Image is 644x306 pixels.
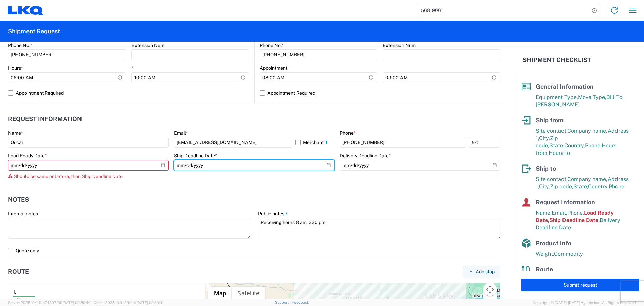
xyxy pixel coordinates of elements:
span: Ship Deadline Date, [549,217,600,223]
span: Zip code, [550,183,573,190]
span: Should be same or before, than Ship Deadline Date [14,174,123,179]
label: Phone [340,130,356,136]
span: Company name, [567,128,608,134]
input: Ext [469,137,500,148]
span: Commodity [554,251,583,257]
span: [PERSON_NAME] [536,101,580,108]
span: Email, [552,210,567,216]
a: Support [275,300,292,304]
h2: Request Information [8,116,82,122]
span: State, [549,142,564,149]
span: Add stop [476,269,495,275]
label: Hours [8,65,23,71]
label: Phone No. [260,42,284,48]
span: Name, [536,210,552,216]
span: Ship to [536,165,556,172]
span: General Information [536,83,594,90]
span: Server: 2025.19.0-91c74307f99 [8,301,91,305]
span: Weight, [536,251,554,257]
button: Submit request [521,279,639,291]
label: Extension Num [383,42,416,48]
button: Show street map [208,287,232,300]
span: Pickup [13,296,35,303]
label: Name [8,130,23,136]
span: Hours to [549,150,570,156]
span: Route [536,266,553,273]
label: Appointment [260,65,287,71]
label: Merchant [295,137,335,148]
label: Quote only [8,245,500,256]
span: City, [539,135,550,141]
span: Country, [564,142,585,149]
button: Show satellite imagery [232,287,265,300]
span: Move Type, [578,94,606,100]
strong: 1. [13,288,16,296]
span: Site contact, [536,128,567,134]
span: Client: 2025.19.0-129fbcf [94,301,163,305]
h2: Route [8,268,29,275]
span: Phone, [567,210,584,216]
span: [DATE] 09:39:01 [136,301,163,305]
span: State, [573,183,588,190]
span: Product info [536,239,571,247]
span: Bill To, [606,94,624,100]
span: Company name, [567,176,608,182]
a: Feedback [292,300,309,304]
h2: Shipment Checklist [523,56,591,64]
span: [DATE] 09:50:40 [62,301,91,305]
label: Phone No. [8,42,32,48]
label: Appointment Required [8,88,249,98]
span: Request Information [536,199,595,206]
label: Ship Deadline Date [174,152,217,159]
label: Extension Num [131,42,164,48]
span: Phone, [585,142,602,149]
span: Ship from [536,117,563,124]
h2: Shipment Request [8,27,60,35]
span: Country, [588,183,609,190]
span: Site contact, [536,176,567,182]
label: Delivery Deadline Date [340,152,391,159]
h2: Notes [8,196,29,203]
span: City, [539,183,550,190]
label: Appointment Required [260,88,500,98]
button: Map camera controls [483,282,497,296]
label: Internal notes [8,211,38,217]
label: Public notes [258,211,290,217]
span: Copyright © [DATE]-[DATE] Agistix Inc., All Rights Reserved [533,300,636,306]
span: Equipment Type, [536,94,578,100]
label: Load Ready Date [8,152,47,159]
span: Phone [609,183,624,190]
input: Shipment, tracking or reference number [416,4,590,17]
label: Email [174,130,188,136]
button: Add stop [463,266,500,278]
